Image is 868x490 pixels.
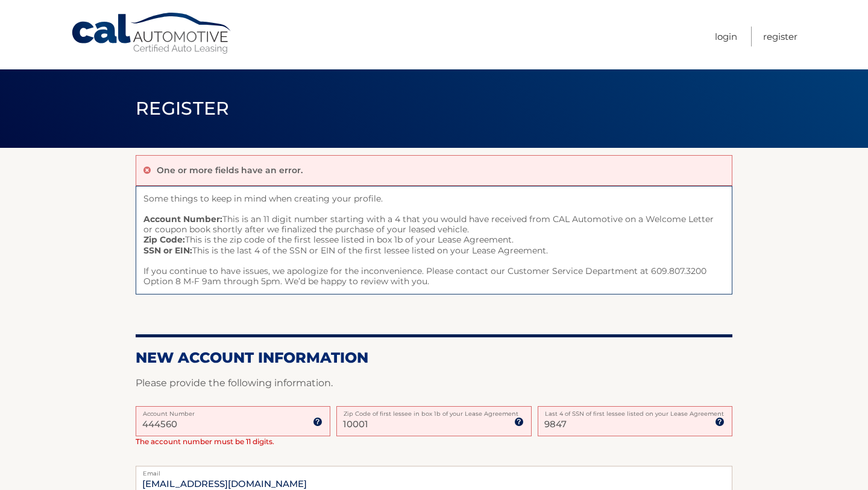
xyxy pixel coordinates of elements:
[136,97,230,119] span: Register
[136,375,732,392] p: Please provide the following information.
[538,406,732,416] label: Last 4 of SSN of first lessee listed on your Lease Agreement
[763,27,797,46] a: Register
[715,417,725,427] img: tooltip.svg
[136,466,732,476] label: Email
[143,245,192,256] strong: SSN or EIN:
[136,186,732,295] span: Some things to keep in mind when creating your profile. This is an 11 digit number starting with ...
[336,406,531,436] input: Zip Code
[143,234,185,245] strong: Zip Code:
[538,406,732,436] input: SSN or EIN (last 4 digits only)
[136,406,330,436] input: Account Number
[313,417,322,427] img: tooltip.svg
[136,406,330,416] label: Account Number
[715,27,737,46] a: Login
[336,406,531,416] label: Zip Code of first lessee in box 1b of your Lease Agreement
[136,437,274,446] span: The account number must be 11 digits.
[157,165,303,176] p: One or more fields have an error.
[143,214,222,224] strong: Account Number:
[136,349,732,367] h2: New Account Information
[71,12,233,55] a: Cal Automotive
[514,417,524,427] img: tooltip.svg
